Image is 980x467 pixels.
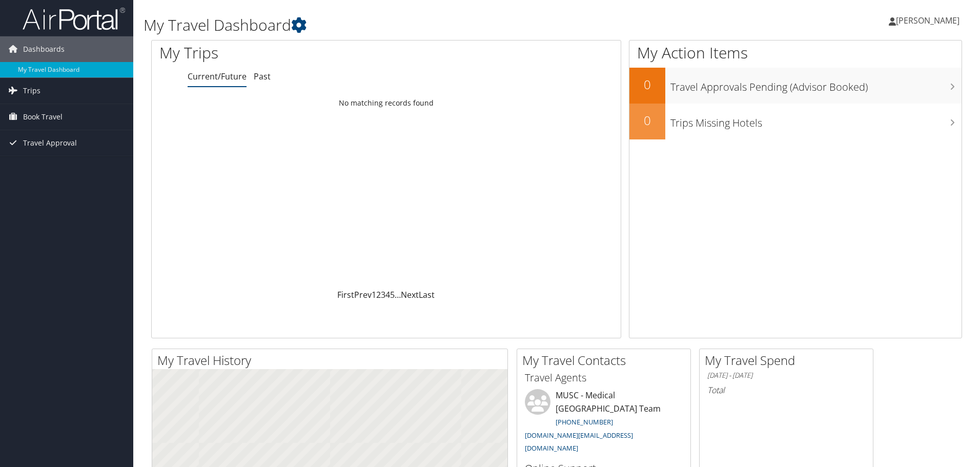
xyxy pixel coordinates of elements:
h2: My Travel Spend [705,352,873,369]
span: Dashboards [23,36,65,62]
a: Current/Future [188,71,247,82]
a: Past [254,71,271,82]
span: Book Travel [23,104,63,130]
img: airportal-logo.png [23,7,125,31]
h2: 0 [629,112,665,129]
h2: 0 [629,76,665,93]
h3: Travel Agents [525,371,683,385]
h2: My Travel History [157,352,507,369]
a: 3 [381,289,385,300]
span: [PERSON_NAME] [896,15,959,26]
span: Trips [23,78,40,104]
span: Travel Approval [23,130,77,156]
a: 4 [385,289,390,300]
td: No matching records found [152,94,621,112]
a: 2 [376,289,381,300]
h1: My Trips [159,42,418,64]
h1: My Travel Dashboard [144,14,695,36]
a: 1 [372,289,376,300]
li: MUSC - Medical [GEOGRAPHIC_DATA] Team [520,389,688,457]
h2: My Travel Contacts [522,352,690,369]
a: Next [401,289,419,300]
a: 0Travel Approvals Pending (Advisor Booked) [629,68,962,104]
span: … [395,289,401,300]
a: [PERSON_NAME] [889,5,970,36]
a: [DOMAIN_NAME][EMAIL_ADDRESS][DOMAIN_NAME] [525,431,633,453]
a: 5 [390,289,395,300]
a: Prev [354,289,372,300]
a: 0Trips Missing Hotels [629,104,962,139]
a: [PHONE_NUMBER] [556,417,613,427]
a: First [337,289,354,300]
h3: Travel Approvals Pending (Advisor Booked) [670,75,962,94]
h3: Trips Missing Hotels [670,111,962,130]
a: Last [419,289,435,300]
h6: Total [707,384,865,396]
h1: My Action Items [629,42,962,64]
h6: [DATE] - [DATE] [707,371,865,380]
